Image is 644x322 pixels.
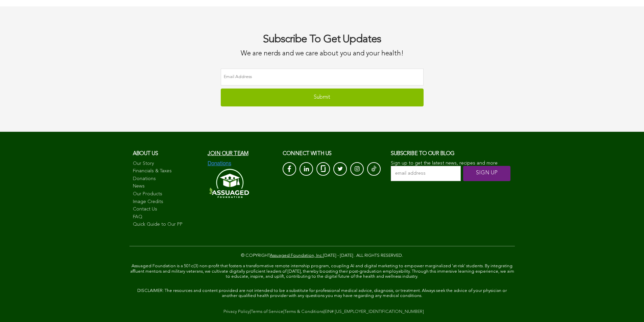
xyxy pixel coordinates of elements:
[463,166,510,181] input: SIGN UP
[241,253,403,258] span: © COPYRIGHT [DATE] - [DATE] . ALL RIGHTS RESERVED.
[283,151,332,156] span: CONNECT with us
[137,289,507,298] span: DISCLAIMER: The resources and content provided are not intended to be a substitute for profession...
[251,309,283,314] a: Terms of Service
[391,149,511,159] h3: Subscribe to our blog
[208,167,249,200] img: Assuaged-Foundation-Logo-White
[372,165,376,172] img: Tik-Tok-Icon
[133,168,201,175] a: Financials & Taxes
[221,89,424,106] input: Submit
[133,160,201,167] a: Our Story
[610,290,644,322] iframe: Chat Widget
[133,221,201,228] a: Quick Guide to Our PP
[270,253,323,258] a: Assuaged Foundation, Inc.
[133,199,201,205] a: Image Credits
[133,214,201,221] a: FAQ
[391,166,461,181] input: email address
[221,69,424,85] input: Email Address
[133,206,201,213] a: Contact Us
[391,160,511,166] p: Sign up to get the latest news, recipes and more
[208,151,248,156] a: Join our team
[284,309,324,314] a: Terms & Conditions
[129,308,515,315] div: | | |
[325,309,424,314] a: EIN# [US_EMPLOYER_IDENTIFICATION_NUMBER]
[299,27,345,40] input: SUBSCRIBE
[133,176,201,182] a: Donations
[221,49,424,58] p: We are nerds and we care about you and your health!
[321,165,326,172] img: glassdoor_White
[133,183,201,190] a: News
[223,309,250,314] a: Privacy Policy
[208,160,231,167] img: Donations
[133,151,158,156] span: About us
[130,264,514,279] span: Assuaged Foundation is a 501c(3) non-profit that fosters a transformative remote internship progr...
[133,191,201,198] a: Our Products
[221,33,424,46] h2: Subscribe To Get Updates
